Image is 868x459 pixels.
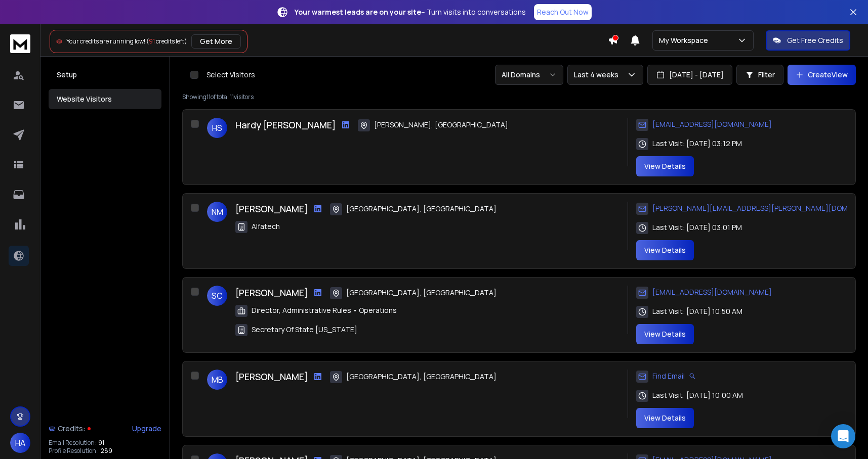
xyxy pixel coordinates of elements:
[207,118,227,138] span: HS
[534,4,592,20] a: Reach Out Now
[652,222,742,233] span: Last Visit: [DATE] 03:01 PM
[374,120,508,130] span: [PERSON_NAME], [GEOGRAPHIC_DATA]
[252,305,397,315] span: Director, Administrative Rules • Operations
[191,34,241,49] button: Get More
[636,370,696,383] div: Find Email
[146,37,187,45] span: ( credits left)
[49,65,161,85] button: Setup
[295,7,421,17] strong: Your warmest leads are on your site
[235,370,308,384] h3: [PERSON_NAME]
[235,286,308,300] h3: [PERSON_NAME]
[235,202,308,216] h3: [PERSON_NAME]
[652,287,772,297] span: [EMAIL_ADDRESS][DOMAIN_NAME]
[49,447,99,455] p: Profile Resolution :
[346,372,497,382] span: [GEOGRAPHIC_DATA], [GEOGRAPHIC_DATA]
[788,65,856,85] button: CreateView
[636,408,694,428] button: View Details
[652,390,743,400] span: Last Visit: [DATE] 10:00 AM
[10,433,30,453] button: HA
[652,306,742,316] span: Last Visit: [DATE] 10:50 AM
[766,30,850,51] button: Get Free Credits
[149,37,155,45] span: 91
[537,7,589,17] p: Reach Out Now
[235,118,336,132] h3: Hardy [PERSON_NAME]
[787,35,843,45] p: Get Free Credits
[10,34,30,53] img: logo
[647,65,732,85] button: [DATE] - [DATE]
[252,325,357,335] span: Secretary Of State [US_STATE]
[346,204,497,214] span: [GEOGRAPHIC_DATA], [GEOGRAPHIC_DATA]
[652,119,772,129] span: [EMAIL_ADDRESS][DOMAIN_NAME]
[574,70,623,80] p: Last 4 weeks
[49,439,96,447] p: Email Resolution:
[736,65,783,85] button: Filter
[182,93,856,101] p: Showing 11 of total 11 visitors
[66,37,145,45] span: Your credits are running low!
[346,288,497,298] span: [GEOGRAPHIC_DATA], [GEOGRAPHIC_DATA]
[495,65,563,85] button: All Domains
[132,424,161,434] div: Upgrade
[295,7,526,17] p: – Turn visits into conversations
[98,439,104,447] span: 91
[652,139,742,149] span: Last Visit: [DATE] 03:12 PM
[207,370,227,390] span: MB
[659,35,712,45] p: My Workspace
[58,424,86,434] span: Credits:
[206,70,255,80] p: Select Visitors
[636,156,694,176] button: View Details
[207,286,227,306] span: SC
[49,419,161,439] a: Credits:Upgrade
[567,65,643,85] button: Last 4 weeks
[252,221,280,232] span: Alfatech
[101,447,112,455] span: 289
[49,89,161,109] button: Website Visitors
[207,202,227,222] span: NM
[831,424,855,448] div: Open Intercom Messenger
[636,240,694,260] button: View Details
[636,324,694,344] button: View Details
